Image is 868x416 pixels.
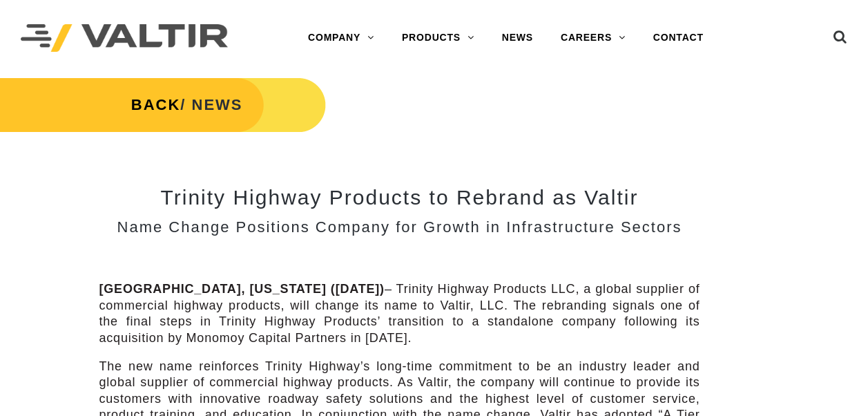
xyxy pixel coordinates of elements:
a: BACK [131,96,181,113]
h3: Name Change Positions Company for Growth in Infrastructure Sectors [99,219,700,236]
a: CAREERS [547,24,639,52]
img: Valtir [21,24,228,53]
a: PRODUCTS [388,24,488,52]
a: NEWS [488,24,547,52]
h2: Trinity Highway Products to Rebrand as Valtir [99,186,700,209]
a: CONTACT [639,24,717,52]
strong: [GEOGRAPHIC_DATA], [US_STATE] ([DATE]) [99,282,385,296]
a: COMPANY [294,24,388,52]
strong: / NEWS [131,96,243,113]
p: – Trinity Highway Products LLC, a global supplier of commercial highway products, will change its... [99,281,700,346]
